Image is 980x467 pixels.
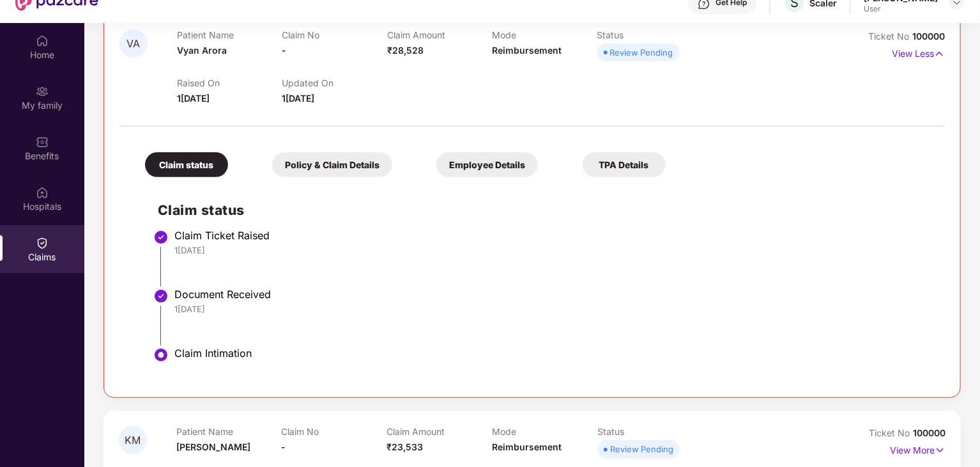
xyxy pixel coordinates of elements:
h2: Claim status [158,200,932,221]
p: Status [597,426,703,437]
div: 1[DATE] [174,244,932,256]
div: Review Pending [610,46,673,59]
div: Claim Intimation [174,347,932,360]
div: Claim Ticket Raised [174,229,932,242]
img: svg+xml;base64,PHN2ZyBpZD0iU3RlcC1Eb25lLTMyeDMyIiB4bWxucz0iaHR0cDovL3d3dy53My5vcmcvMjAwMC9zdmciIH... [153,230,169,245]
span: Reimbursement [492,45,562,56]
span: ₹28,528 [387,45,424,56]
span: 100000 [913,427,946,438]
p: Patient Name [177,29,282,40]
div: 1[DATE] [174,303,932,315]
span: Ticket No [869,427,913,438]
p: Claim Amount [387,426,492,437]
p: Patient Name [176,426,282,437]
div: Policy & Claim Details [272,152,392,177]
p: Claim No [282,426,387,437]
span: - [282,45,286,56]
span: [PERSON_NAME] [176,441,250,452]
span: - [282,441,286,452]
p: Mode [492,29,597,40]
img: svg+xml;base64,PHN2ZyB3aWR0aD0iMjAiIGhlaWdodD0iMjAiIHZpZXdCb3g9IjAgMCAyMCAyMCIgZmlsbD0ibm9uZSIgeG... [36,85,49,98]
div: TPA Details [583,152,666,177]
p: View Less [892,44,945,61]
img: svg+xml;base64,PHN2ZyB4bWxucz0iaHR0cDovL3d3dy53My5vcmcvMjAwMC9zdmciIHdpZHRoPSIxNyIgaGVpZ2h0PSIxNy... [935,443,946,457]
img: svg+xml;base64,PHN2ZyBpZD0iU3RlcC1Eb25lLTMyeDMyIiB4bWxucz0iaHR0cDovL3d3dy53My5vcmcvMjAwMC9zdmciIH... [153,289,169,304]
div: Review Pending [610,443,673,455]
p: Updated On [282,77,387,88]
img: svg+xml;base64,PHN2ZyBpZD0iQmVuZWZpdHMiIHhtbG5zPSJodHRwOi8vd3d3LnczLm9yZy8yMDAwL3N2ZyIgd2lkdGg9Ij... [36,136,49,148]
span: 100000 [912,31,945,42]
img: svg+xml;base64,PHN2ZyB4bWxucz0iaHR0cDovL3d3dy53My5vcmcvMjAwMC9zdmciIHdpZHRoPSIxNyIgaGVpZ2h0PSIxNy... [934,47,945,61]
p: Status [597,29,702,40]
span: KM [125,435,141,446]
span: ₹23,533 [387,441,423,452]
span: VA [127,38,141,49]
span: Vyan Arora [177,45,227,56]
div: Employee Details [436,152,538,177]
img: svg+xml;base64,PHN2ZyBpZD0iU3RlcC1BY3RpdmUtMzJ4MzIiIHhtbG5zPSJodHRwOi8vd3d3LnczLm9yZy8yMDAwL3N2Zy... [153,347,169,363]
span: 1[DATE] [177,93,210,104]
img: svg+xml;base64,PHN2ZyBpZD0iSG9tZSIgeG1sbnM9Imh0dHA6Ly93d3cudzMub3JnLzIwMDAvc3ZnIiB3aWR0aD0iMjAiIG... [36,35,49,47]
span: Reimbursement [492,441,562,452]
div: Claim status [145,152,228,177]
p: View More [890,440,946,457]
span: Ticket No [868,31,912,42]
p: Raised On [177,77,282,88]
p: Mode [492,426,597,437]
img: svg+xml;base64,PHN2ZyBpZD0iSG9zcGl0YWxzIiB4bWxucz0iaHR0cDovL3d3dy53My5vcmcvMjAwMC9zdmciIHdpZHRoPS... [36,186,49,199]
div: Document Received [174,288,932,301]
p: Claim Amount [387,29,492,40]
img: svg+xml;base64,PHN2ZyBpZD0iQ2xhaW0iIHhtbG5zPSJodHRwOi8vd3d3LnczLm9yZy8yMDAwL3N2ZyIgd2lkdGg9IjIwIi... [36,237,49,249]
p: Claim No [282,29,387,40]
span: 1[DATE] [282,93,314,104]
div: User [864,4,938,14]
